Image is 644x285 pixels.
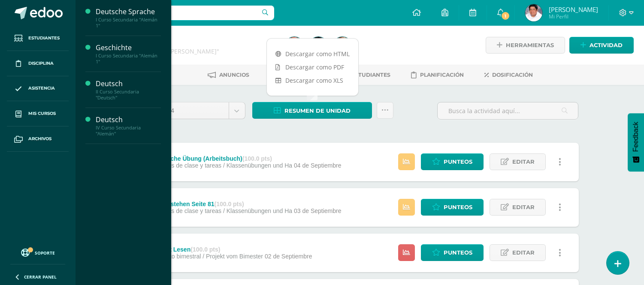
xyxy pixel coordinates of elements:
[590,37,623,53] span: Actividad
[506,37,554,53] span: Herramientas
[492,72,533,78] span: Dosificación
[628,113,644,171] button: Feedback - Mostrar encuesta
[28,60,54,67] span: Disciplina
[151,207,292,214] span: Trabajos de clase y tareas / Klassenübungen und Ha
[569,37,634,54] a: Actividad
[512,154,535,170] span: Editar
[35,250,55,256] span: Soporte
[267,74,358,87] a: Descargar como XLS
[334,37,351,54] img: 30b41a60147bfd045cc6c38be83b16e6.png
[151,201,341,207] div: Hörverstehen Seite 81
[7,76,69,102] a: Asistencia
[96,17,161,29] div: I Curso Secundaria "Alemán 1"
[294,207,342,214] span: 03 de Septiembre
[151,253,263,260] span: Proyecto bimestral / Projekt vom Bimester
[525,4,542,21] img: 211e6c3b210dcb44a47f17c329106ef5.png
[208,68,249,82] a: Anuncios
[81,6,274,20] input: Busca un usuario...
[24,274,57,280] span: Cerrar panel
[28,135,51,142] span: Archivos
[421,199,484,216] a: Punteos
[142,102,245,119] a: Unidad 4
[267,60,358,74] a: Descargar como PDF
[214,201,244,207] strong: (100.0 pts)
[265,253,312,260] span: 02 de Septiembre
[96,7,161,29] a: Deutsche SpracheI Curso Secundaria "Alemán 1"
[421,153,484,170] a: Punteos
[7,126,69,152] a: Archivos
[438,102,578,119] input: Busca la actividad aquí...
[28,35,60,42] span: Estudiantes
[96,115,161,137] a: DeutschIV Curso Secundaria "Alemán"
[96,43,161,65] a: GeschichteI Curso Secundaria "Alemán 1"
[96,79,161,89] div: Deutsch
[512,245,535,261] span: Editar
[484,68,533,82] a: Dosificación
[96,89,161,101] div: II Curso Secundaria "Deutsch"
[420,72,464,78] span: Planificación
[7,26,69,51] a: Estudiantes
[7,51,69,76] a: Disciplina
[7,101,69,126] a: Mis cursos
[444,199,472,215] span: Punteos
[549,5,598,14] span: [PERSON_NAME]
[421,244,484,261] a: Punteos
[444,154,472,170] span: Punteos
[10,246,65,258] a: Soporte
[96,125,161,137] div: IV Curso Secundaria "Alemán"
[219,72,249,78] span: Anuncios
[294,162,342,169] span: 04 de Septiembre
[151,246,312,253] div: Projekt Lesen
[411,68,464,82] a: Planificación
[242,155,272,162] strong: (100.0 pts)
[339,68,390,82] a: Estudiantes
[151,155,341,162] div: Mündliche Übung (Arbeitsbuch)
[286,37,303,54] img: 1515e9211533a8aef101277efa176555.png
[501,11,510,21] span: 1
[108,47,275,55] div: II Curso Secundaria 'Deutsch'
[284,103,351,119] span: Resumen de unidad
[549,13,598,20] span: Mi Perfil
[512,199,535,215] span: Editar
[267,47,358,60] a: Descargar como HTML
[108,35,275,47] h1: Deutsch
[28,110,56,117] span: Mis cursos
[351,72,390,78] span: Estudiantes
[632,122,640,152] span: Feedback
[96,115,161,125] div: Deutsch
[310,37,327,54] img: 211e6c3b210dcb44a47f17c329106ef5.png
[486,37,565,54] a: Herramientas
[444,245,472,261] span: Punteos
[96,53,161,65] div: I Curso Secundaria "Alemán 1"
[190,246,220,253] strong: (100.0 pts)
[96,7,161,17] div: Deutsche Sprache
[252,102,372,119] a: Resumen de unidad
[151,162,292,169] span: Trabajos de clase y tareas / Klassenübungen und Ha
[148,102,222,119] span: Unidad 4
[28,85,55,92] span: Asistencia
[96,43,161,53] div: Geschichte
[96,79,161,101] a: DeutschII Curso Secundaria "Deutsch"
